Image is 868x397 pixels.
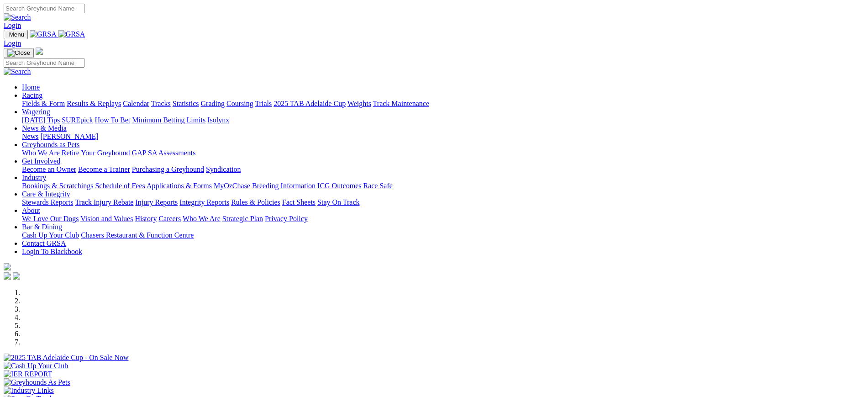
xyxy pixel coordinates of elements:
a: Breeding Information [252,182,316,190]
a: Results & Replays [67,100,121,107]
a: Applications & Forms [147,182,212,190]
img: logo-grsa-white.png [36,48,43,55]
a: News & Media [22,124,67,132]
a: Statistics [173,100,199,107]
div: Bar & Dining [22,231,864,239]
div: Wagering [22,116,864,124]
img: facebook.svg [4,272,11,280]
a: Become a Trainer [78,165,130,173]
a: Contact GRSA [22,239,66,247]
img: GRSA [30,30,57,38]
a: Become an Owner [22,165,76,173]
a: Integrity Reports [179,198,229,206]
a: Cash Up Your Club [22,231,79,239]
a: Track Injury Rebate [75,198,133,206]
a: Bar & Dining [22,223,62,231]
a: Trials [255,100,272,107]
img: Cash Up Your Club [4,362,68,370]
div: Greyhounds as Pets [22,149,864,157]
a: Coursing [226,100,253,107]
a: Who We Are [183,215,221,222]
img: IER REPORT [4,370,52,378]
a: Stewards Reports [22,198,73,206]
img: GRSA [58,30,85,38]
a: Bookings & Scratchings [22,182,93,190]
a: Grading [201,100,225,107]
a: Greyhounds as Pets [22,141,79,148]
a: Track Maintenance [373,100,429,107]
img: Search [4,13,31,21]
a: Injury Reports [135,198,178,206]
div: Industry [22,182,864,190]
a: Wagering [22,108,50,116]
button: Toggle navigation [4,30,28,39]
img: Industry Links [4,386,54,395]
a: Chasers Restaurant & Function Centre [81,231,194,239]
a: Login [4,21,21,29]
a: Privacy Policy [265,215,308,222]
a: Login To Blackbook [22,248,82,255]
a: [DATE] Tips [22,116,60,124]
img: Greyhounds As Pets [4,378,70,386]
a: Care & Integrity [22,190,70,198]
div: News & Media [22,132,864,141]
a: Login [4,39,21,47]
a: Isolynx [207,116,229,124]
a: [PERSON_NAME] [40,132,98,140]
a: Fact Sheets [282,198,316,206]
a: Rules & Policies [231,198,280,206]
a: Industry [22,174,46,181]
div: About [22,215,864,223]
a: Get Involved [22,157,60,165]
a: Who We Are [22,149,60,157]
a: Home [22,83,40,91]
input: Search [4,4,84,13]
img: logo-grsa-white.png [4,263,11,270]
a: Weights [347,100,371,107]
button: Toggle navigation [4,48,34,58]
img: twitter.svg [13,272,20,280]
span: Menu [9,31,24,38]
a: Fields & Form [22,100,65,107]
a: Careers [158,215,181,222]
img: Search [4,68,31,76]
a: Vision and Values [80,215,133,222]
a: We Love Our Dogs [22,215,79,222]
a: Minimum Betting Limits [132,116,205,124]
a: History [135,215,157,222]
input: Search [4,58,84,68]
div: Care & Integrity [22,198,864,206]
a: Syndication [206,165,241,173]
a: MyOzChase [214,182,250,190]
a: ICG Outcomes [317,182,361,190]
a: Retire Your Greyhound [62,149,130,157]
a: Calendar [123,100,149,107]
a: SUREpick [62,116,93,124]
img: 2025 TAB Adelaide Cup - On Sale Now [4,354,129,362]
a: Strategic Plan [222,215,263,222]
a: 2025 TAB Adelaide Cup [274,100,346,107]
a: Tracks [151,100,171,107]
a: Stay On Track [317,198,359,206]
a: News [22,132,38,140]
div: Racing [22,100,864,108]
img: Close [7,49,30,57]
a: Purchasing a Greyhound [132,165,204,173]
a: About [22,206,40,214]
a: Race Safe [363,182,392,190]
div: Get Involved [22,165,864,174]
a: Schedule of Fees [95,182,145,190]
a: Racing [22,91,42,99]
a: GAP SA Assessments [132,149,196,157]
a: How To Bet [95,116,131,124]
